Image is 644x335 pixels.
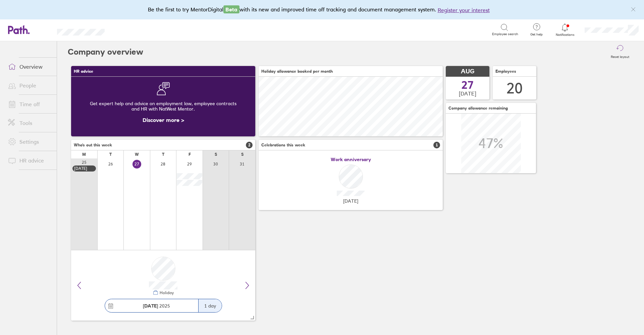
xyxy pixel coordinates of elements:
span: Beta [223,5,239,13]
a: Tools [3,116,57,130]
label: Reset layout [607,53,633,59]
div: Be the first to try MentorDigital with its new and improved time off tracking and document manage... [148,5,496,14]
h2: Company overview [68,41,143,63]
a: HR advice [3,154,57,167]
button: Reset layout [607,41,633,63]
div: M [82,152,86,157]
div: S [215,152,217,157]
span: Company allowance remaining [448,106,508,111]
a: Discover more > [143,117,184,123]
div: S [241,152,244,157]
div: Holiday [158,290,174,295]
span: Work anniversary [331,157,371,162]
span: 27 [462,80,474,90]
span: Employees [495,69,516,74]
a: Overview [3,60,57,73]
button: Register your interest [438,6,490,14]
div: Get expert help and advice on employment law, employee contracts and HR with NatWest Mentor. [76,95,250,117]
a: Notifications [554,23,576,37]
span: Employee search [492,32,518,36]
div: F [189,152,191,157]
div: Search [123,26,140,32]
div: W [135,152,139,157]
span: Notifications [554,33,576,37]
span: AUG [461,68,474,75]
span: Who's out this week [74,143,112,147]
strong: [DATE] [143,303,158,309]
a: People [3,79,57,92]
a: Settings [3,135,57,148]
span: 2 [246,142,253,148]
span: 1 [433,142,440,148]
span: Celebrations this week [261,143,305,147]
span: HR advice [74,69,93,74]
div: 20 [506,80,523,97]
span: [DATE] [459,90,476,96]
span: [DATE] [343,198,358,204]
a: Time off [3,97,57,111]
div: 1 day [198,299,222,312]
span: 2025 [143,303,170,309]
span: Holiday allowance booked per month [261,69,333,74]
div: T [109,152,112,157]
div: T [162,152,164,157]
div: [DATE] [74,166,94,171]
span: Get help [526,32,547,37]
